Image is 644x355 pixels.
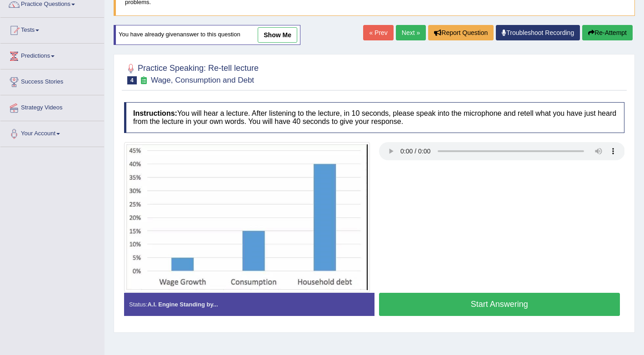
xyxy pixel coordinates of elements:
button: Re-Attempt [582,25,633,40]
small: Exam occurring question [139,76,149,85]
a: Next » [396,25,426,40]
div: You have already given answer to this question [114,25,300,45]
a: Strategy Videos [0,95,104,118]
a: « Prev [363,25,393,40]
a: Tests [0,18,104,40]
a: Troubleshoot Recording [496,25,580,40]
h2: Practice Speaking: Re-tell lecture [124,62,259,84]
span: 4 [127,76,137,84]
h4: You will hear a lecture. After listening to the lecture, in 10 seconds, please speak into the mic... [124,102,624,133]
strong: A.I. Engine Standing by... [147,301,218,308]
a: Predictions [0,44,104,66]
b: Instructions: [133,109,177,117]
a: Your Account [0,121,104,144]
small: Wage, Consumption and Debt [151,76,254,84]
div: Status: [124,293,374,316]
button: Start Answering [379,293,620,316]
a: show me [258,27,297,43]
button: Report Question [428,25,494,40]
a: Success Stories [0,69,104,92]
